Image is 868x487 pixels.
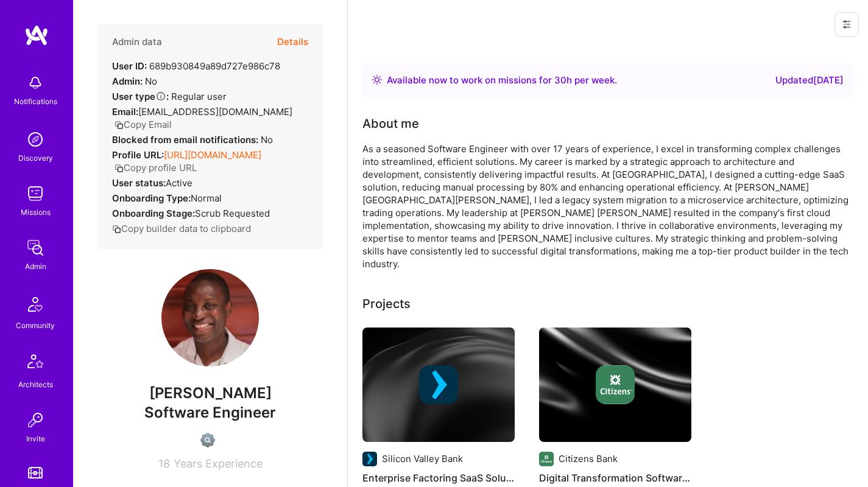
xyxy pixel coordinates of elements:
strong: User status: [112,177,166,189]
div: No [112,133,273,146]
div: Community [16,319,55,332]
div: Discovery [18,152,53,164]
strong: Profile URL: [112,149,164,161]
i: icon Copy [115,121,124,130]
img: admin teamwork [23,236,48,260]
span: Active [166,177,192,189]
img: Not Scrubbed [200,433,215,447]
h4: Digital Transformation Software Solutions [539,470,691,486]
img: Architects [21,349,50,378]
img: logo [24,24,49,46]
span: Scrub Requested [195,208,270,219]
span: 30 [554,74,566,86]
div: Missions [21,206,51,219]
strong: Onboarding Stage: [112,208,195,219]
i: Help [155,91,166,102]
div: Silicon Valley Bank [382,452,463,465]
span: Software Engineer [144,404,276,421]
img: cover [362,328,515,442]
div: No [112,75,157,88]
img: cover [539,328,691,442]
img: bell [23,71,48,95]
strong: Email: [112,106,138,117]
div: Projects [362,295,411,313]
span: 18 [158,457,170,470]
div: As a seasoned Software Engineer with over 17 years of experience, I excel in transforming complex... [362,142,850,270]
span: Years Experience [174,457,263,470]
img: Community [21,290,50,319]
h4: Admin data [112,37,162,47]
div: Citizens Bank [559,452,618,465]
img: teamwork [23,181,48,206]
img: tokens [28,467,43,478]
button: Details [277,24,308,60]
button: Copy profile URL [115,161,197,174]
i: icon Copy [112,225,121,234]
img: Company logo [539,452,554,466]
div: Notifications [14,95,57,108]
div: Admin [25,260,46,273]
button: Copy Email [115,118,172,131]
img: Company logo [419,365,458,404]
img: User Avatar [161,269,259,366]
div: Available now to work on missions for h per week . [387,73,617,88]
button: Copy builder data to clipboard [112,222,251,235]
a: [URL][DOMAIN_NAME] [164,149,261,161]
strong: Blocked from email notifications: [112,134,261,145]
i: icon Copy [115,164,124,173]
div: Regular user [112,90,227,103]
img: discovery [23,127,48,152]
div: Updated [DATE] [775,73,844,88]
strong: Admin: [112,75,143,87]
img: Company logo [362,452,377,466]
strong: User type : [112,91,169,102]
div: Invite [26,432,45,445]
span: normal [191,192,222,204]
img: Availability [372,75,382,85]
img: Invite [23,408,48,432]
div: About me [362,114,419,133]
div: 689b930849a89d727e986c78 [112,60,280,72]
span: [PERSON_NAME] [97,384,323,402]
div: Architects [18,378,53,391]
strong: User ID: [112,60,147,72]
h4: Enterprise Factoring SaaS Solution Design [362,470,515,486]
strong: Onboarding Type: [112,192,191,204]
img: Company logo [596,365,635,404]
span: [EMAIL_ADDRESS][DOMAIN_NAME] [138,106,292,117]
